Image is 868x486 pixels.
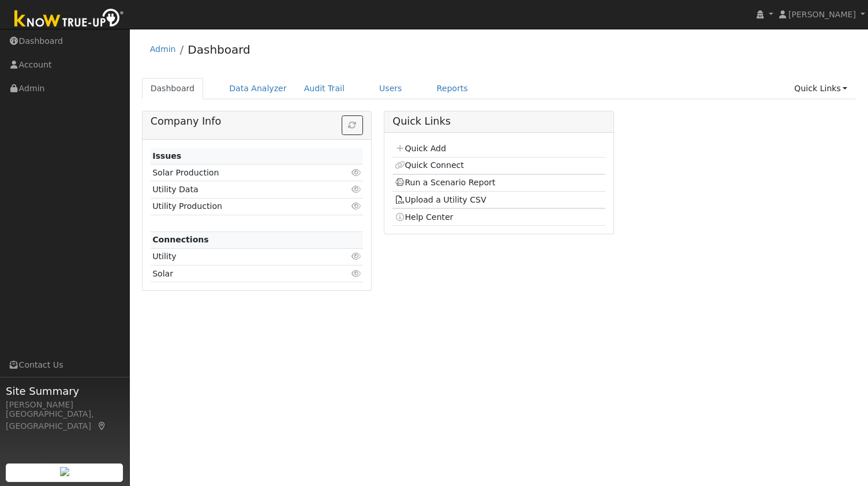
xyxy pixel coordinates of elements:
i: Click to view [351,202,361,210]
i: Click to view [351,185,361,193]
a: Run a Scenario Report [395,178,496,187]
img: retrieve [60,467,69,476]
span: [PERSON_NAME] [788,10,856,19]
a: Help Center [395,212,454,222]
h5: Company Info [151,115,363,128]
a: Audit Trail [295,78,353,99]
a: Data Analyzer [220,78,295,99]
a: Quick Links [785,78,856,99]
a: Admin [150,44,176,54]
a: Users [371,78,411,99]
strong: Issues [152,151,181,160]
a: Quick Connect [395,160,464,170]
h5: Quick Links [392,115,605,128]
a: Reports [428,78,477,99]
td: Utility [151,248,329,265]
i: Click to view [351,270,361,278]
i: Click to view [351,252,361,260]
a: Upload a Utility CSV [395,195,487,204]
td: Solar [151,266,329,282]
div: [PERSON_NAME] [6,399,124,411]
a: Quick Add [395,144,446,153]
img: Know True-Up [9,6,130,32]
td: Utility Data [151,181,329,198]
a: Map [97,421,107,431]
div: [GEOGRAPHIC_DATA], [GEOGRAPHIC_DATA] [6,408,124,432]
strong: Connections [152,235,209,244]
a: Dashboard [142,78,204,99]
td: Solar Production [151,165,329,181]
span: Site Summary [6,383,124,399]
i: Click to view [351,169,361,177]
a: Dashboard [188,43,250,57]
td: Utility Production [151,198,329,215]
